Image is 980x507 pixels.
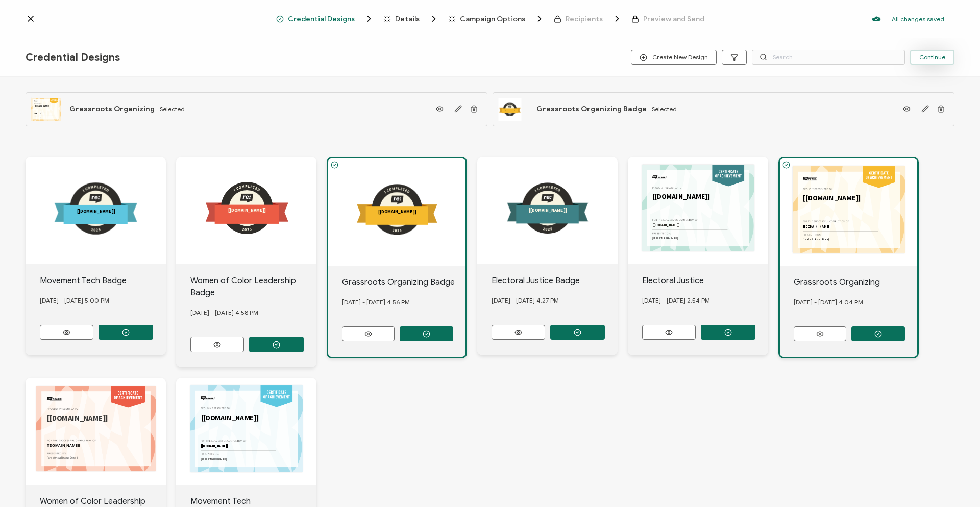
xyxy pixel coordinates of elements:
div: [DATE] - [DATE] 5.00 PM [40,287,166,314]
div: Women of Color Leadership Badge [190,274,317,299]
div: [DATE] - [DATE] 4.56 PM [342,288,465,316]
span: Credential Designs [288,15,355,23]
input: Search [752,50,905,65]
div: Grassroots Organizing Badge [342,276,465,288]
span: Create New Design [640,54,708,61]
span: Preview and Send [643,15,704,23]
span: Credential Designs [26,51,120,64]
span: Continue [919,54,945,60]
div: Electoral Justice Badge [492,274,618,287]
span: Recipients [566,15,603,23]
div: [DATE] - [DATE] 4.04 PM [794,288,917,316]
span: Campaign Options [448,14,545,24]
span: Selected [160,105,185,113]
span: Campaign Options [460,15,525,23]
div: Movement Tech Badge [40,274,166,287]
div: Electoral Justice [642,274,769,287]
iframe: Chat Widget [929,458,980,507]
span: Details [395,15,420,23]
span: Recipients [554,14,622,24]
p: All changes saved [892,15,944,23]
button: Create New Design [631,50,717,65]
span: Selected [652,105,677,113]
div: [DATE] - [DATE] 2.54 PM [642,287,769,314]
div: Breadcrumb [276,14,704,24]
span: Grassroots Organizing Badge [536,105,647,113]
span: Preview and Send [631,15,704,23]
div: [DATE] - [DATE] 4.27 PM [492,287,618,314]
span: Grassroots Organizing [69,105,155,113]
button: Continue [910,50,954,65]
span: Credential Designs [276,14,374,24]
span: Details [383,14,439,24]
div: [DATE] - [DATE] 4.58 PM [190,299,317,327]
div: Grassroots Organizing [794,276,917,288]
